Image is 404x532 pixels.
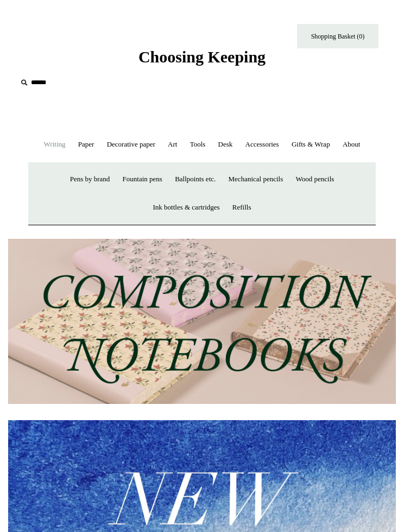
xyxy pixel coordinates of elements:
[65,165,116,194] a: Pens by brand
[102,130,161,159] a: Decorative paper
[39,130,71,159] a: Writing
[138,48,266,66] span: Choosing Keeping
[286,130,336,159] a: Gifts & Wrap
[213,130,238,159] a: Desk
[147,193,225,222] a: Ink bottles & cartridges
[240,130,285,159] a: Accessories
[337,130,366,159] a: About
[223,165,289,194] a: Mechanical pencils
[138,56,266,64] a: Choosing Keeping
[8,239,396,404] img: 202302 Composition ledgers.jpg__PID:69722ee6-fa44-49dd-a067-31375e5d54ec
[73,130,100,159] a: Paper
[162,130,182,159] a: Art
[169,165,221,194] a: Ballpoints etc.
[227,193,257,222] a: Refills
[117,165,168,194] a: Fountain pens
[291,165,340,194] a: Wood pencils
[185,130,211,159] a: Tools
[297,24,378,48] a: Shopping Basket (0)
